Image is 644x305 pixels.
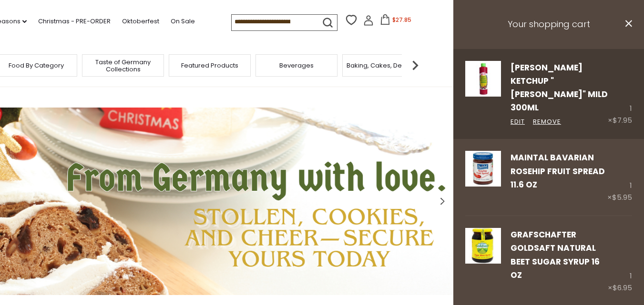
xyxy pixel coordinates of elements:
a: Baking, Cakes, Desserts [347,62,420,69]
button: $27.85 [376,14,416,29]
a: Featured Products [181,62,238,69]
img: next arrow [406,56,425,75]
a: Grafschafter Goldsaft Natural Beet Sugar Syrup 16 oz [511,229,600,281]
a: Food By Category [9,62,64,69]
a: Taste of Germany Collections [85,59,161,73]
span: $7.95 [613,115,632,125]
img: Maintal Bavarian Rosehip Fruit Spread 11.6 oz [465,151,501,187]
div: 1 × [608,228,632,294]
span: $6.95 [613,283,632,293]
a: Maintal Bavarian Rosehip Fruit Spread 11.6 oz [465,151,501,204]
a: Oktoberfest [122,16,159,27]
a: Edit [511,117,525,127]
a: Remove [533,117,561,127]
a: Beverages [279,62,314,69]
a: On Sale [171,16,195,27]
span: $5.95 [612,192,632,202]
span: $27.85 [392,16,411,24]
a: Christmas - PRE-ORDER [38,16,111,27]
img: Grafschafter Goldsaft Natural Beet Sugar Syrup 16 oz [465,228,501,264]
a: Maintal Bavarian Rosehip Fruit Spread 11.6 oz [511,152,605,190]
div: 1 × [608,61,632,127]
a: Grafschafter Goldsaft Natural Beet Sugar Syrup 16 oz [465,228,501,294]
img: Hela Curry Gewurz Ketchup Delikat [465,61,501,97]
a: [PERSON_NAME] Ketchup "[PERSON_NAME]" Mild 300ml [511,62,608,114]
a: Hela Curry Gewurz Ketchup Delikat [465,61,501,127]
div: 1 × [607,151,632,204]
